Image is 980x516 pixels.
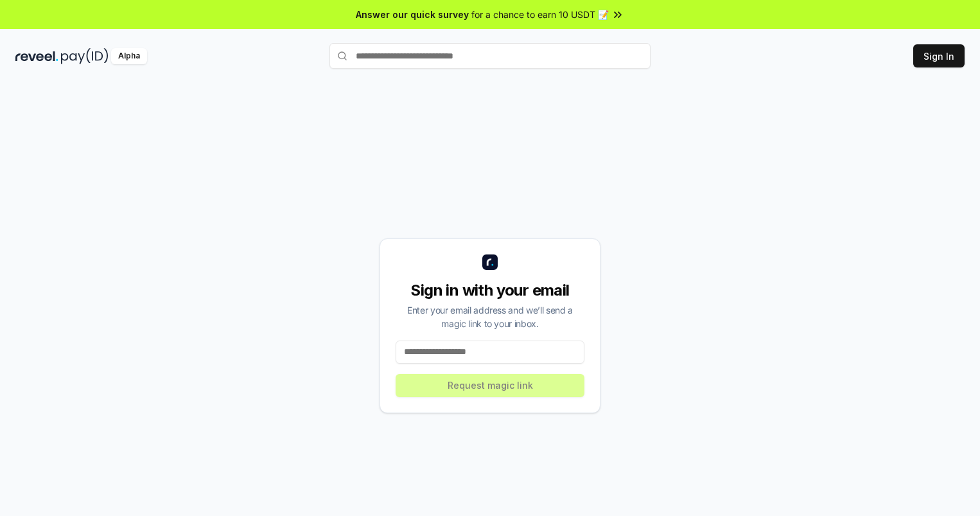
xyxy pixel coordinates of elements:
div: Alpha [111,48,147,64]
button: Sign In [913,44,965,67]
span: Answer our quick survey [356,8,469,21]
img: reveel_dark [15,48,58,64]
div: Enter your email address and we’ll send a magic link to your inbox. [396,303,584,330]
img: pay_id [61,48,109,64]
div: Sign in with your email [396,280,584,301]
span: for a chance to earn 10 USDT 📝 [471,8,609,21]
img: logo_small [482,254,498,270]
